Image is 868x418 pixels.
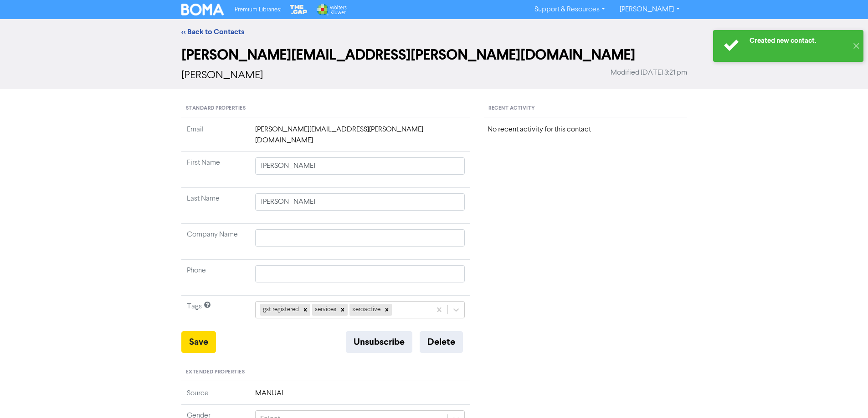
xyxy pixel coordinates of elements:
[181,152,250,188] td: First Name
[349,304,382,316] div: xeroactive
[181,296,250,332] td: Tags
[235,7,281,13] span: Premium Libraries:
[527,2,612,17] a: Support & Resources
[181,100,471,117] div: Standard Properties
[181,188,250,224] td: Last Name
[420,331,463,353] button: Delete
[346,331,412,353] button: Unsubscribe
[181,364,471,381] div: Extended Properties
[181,46,687,64] h2: [PERSON_NAME][EMAIL_ADDRESS][PERSON_NAME][DOMAIN_NAME]
[612,2,687,17] a: [PERSON_NAME]
[181,4,224,15] img: BOMA Logo
[181,331,216,353] button: Save
[181,124,250,152] td: Email
[750,36,847,45] div: Created new contact.
[316,4,347,15] img: Wolters Kluwer
[312,304,338,316] div: services
[181,388,250,405] td: Source
[488,124,683,135] div: No recent activity for this contact
[181,260,250,296] td: Phone
[288,4,308,15] img: The Gap
[484,100,687,117] div: Recent Activity
[822,374,868,418] iframe: Chat Widget
[250,124,471,152] td: [PERSON_NAME][EMAIL_ADDRESS][PERSON_NAME][DOMAIN_NAME]
[181,70,263,81] span: [PERSON_NAME]
[181,27,244,36] a: << Back to Contacts
[181,224,250,260] td: Company Name
[250,388,471,405] td: MANUAL
[611,67,687,78] span: Modified [DATE] 3:21 pm
[260,304,300,316] div: gst registered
